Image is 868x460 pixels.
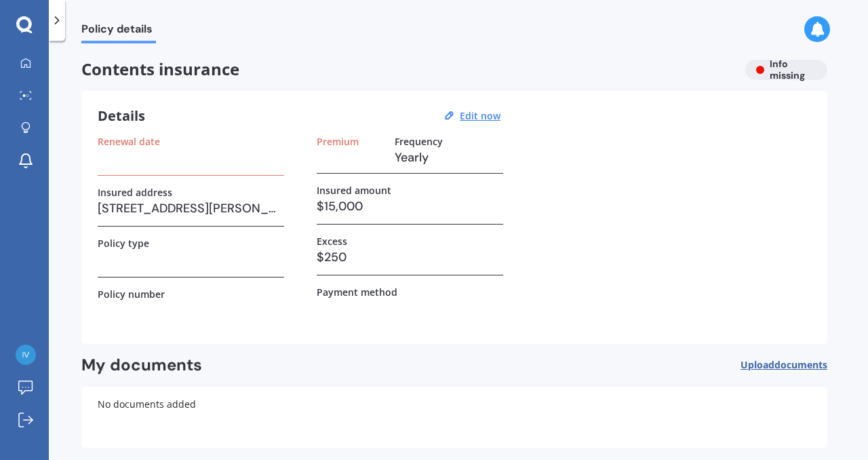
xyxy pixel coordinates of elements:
h3: [STREET_ADDRESS][PERSON_NAME] [98,198,284,218]
div: No documents added [81,387,827,448]
label: Renewal date [98,136,160,147]
label: Insured address [98,187,172,198]
button: Edit now [456,110,505,122]
h3: Details [98,107,145,125]
label: Payment method [317,286,397,298]
h2: My documents [81,355,202,376]
h3: $250 [317,247,503,267]
span: Upload [741,360,827,370]
label: Policy type [98,237,149,249]
label: Premium [317,136,359,147]
img: 30a67c579500ac4deb5f4f8e745c2c50 [16,345,36,365]
span: Policy details [81,22,156,41]
h3: Yearly [395,147,503,168]
label: Insured amount [317,185,391,196]
h3: $15,000 [317,196,503,216]
label: Excess [317,235,347,247]
span: documents [774,358,827,371]
u: Edit now [460,109,500,122]
label: Policy number [98,288,165,300]
button: Uploaddocuments [741,355,827,376]
label: Frequency [395,136,443,147]
span: Contents insurance [81,60,734,79]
